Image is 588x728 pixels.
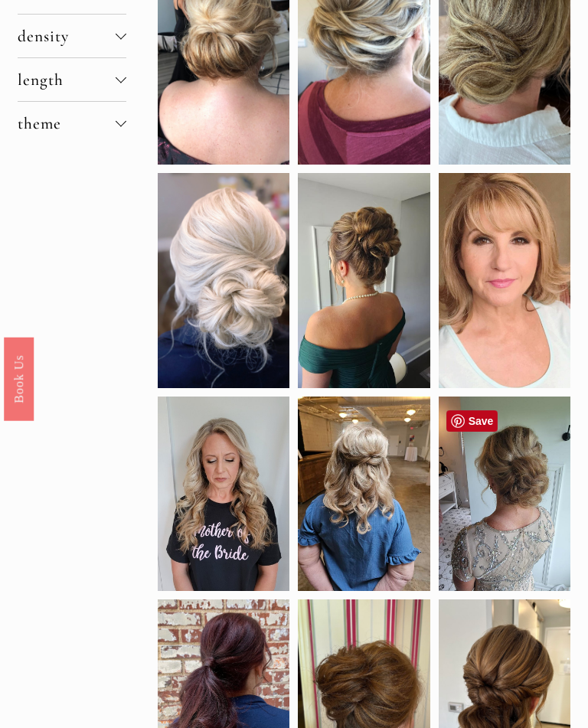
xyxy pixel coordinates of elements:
span: length [18,70,116,90]
button: density [18,15,126,58]
button: length [18,59,126,102]
a: Book Us [4,337,34,420]
button: theme [18,103,126,145]
a: Pin it! [446,411,498,433]
span: density [18,27,116,47]
span: theme [18,114,116,134]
